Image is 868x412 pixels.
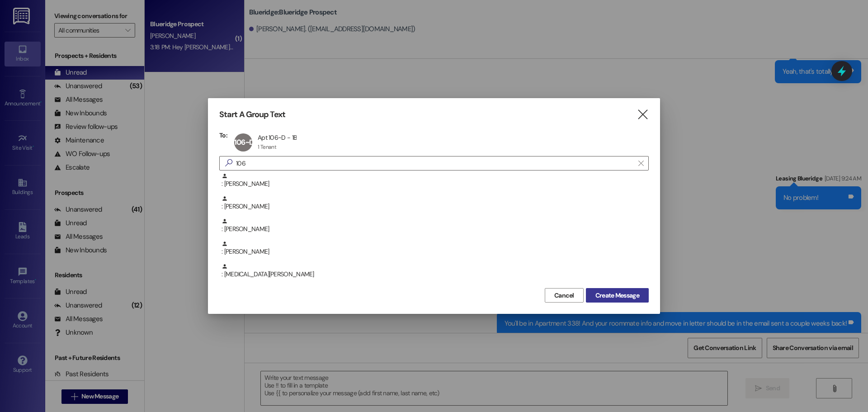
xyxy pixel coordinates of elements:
i:  [637,110,649,119]
div: Apt 106~D - 1B [258,133,297,142]
span: 106~D [234,137,254,147]
span: Create Message [595,291,639,300]
input: Search for any contact or apartment [236,157,634,170]
div: : [PERSON_NAME] [222,173,649,189]
div: 1 Tenant [258,143,276,151]
i:  [638,160,643,167]
div: : [MEDICAL_DATA][PERSON_NAME] [222,263,649,279]
div: : [PERSON_NAME] [222,241,649,256]
h3: Start A Group Text [219,109,285,120]
button: Create Message [586,288,649,303]
div: : [PERSON_NAME] [219,195,649,218]
button: Cancel [545,288,584,303]
div: : [PERSON_NAME] [222,195,649,211]
h3: To: [219,131,227,139]
div: : [PERSON_NAME] [219,173,649,195]
div: : [PERSON_NAME] [222,218,649,234]
span: Cancel [554,291,574,300]
div: : [PERSON_NAME] [219,218,649,241]
div: : [MEDICAL_DATA][PERSON_NAME] [219,263,649,286]
i:  [222,158,236,168]
button: Clear text [634,156,648,170]
div: : [PERSON_NAME] [219,241,649,263]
